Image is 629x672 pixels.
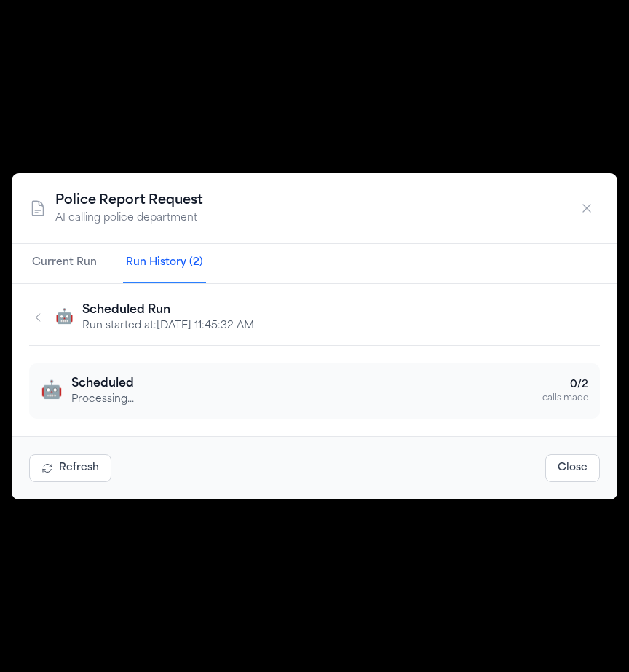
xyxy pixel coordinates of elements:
[55,307,74,328] span: 🤖
[55,211,203,226] p: AI calling police department
[55,191,203,211] h2: Police Report Request
[82,319,254,333] p: Run started at: [DATE] 11:45:32 AM
[71,375,134,392] h3: Scheduled
[29,244,100,283] button: Current Run
[29,454,111,482] button: Refresh
[41,379,63,403] span: 🤖
[542,378,588,392] div: 0 / 2
[542,392,588,404] div: calls made
[82,301,254,319] h3: Scheduled Run
[123,244,206,283] button: Run History (2)
[71,392,134,407] p: Processing...
[545,454,600,482] button: Close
